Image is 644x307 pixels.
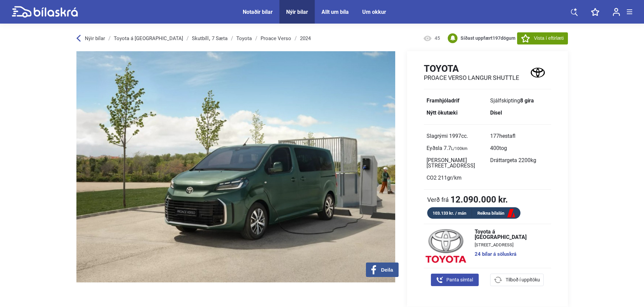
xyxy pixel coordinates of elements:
span: Tilboð í uppítöku [506,276,540,283]
span: tog [499,145,507,151]
button: Deila [366,263,399,277]
span: Toyota á [GEOGRAPHIC_DATA] [475,229,544,240]
span: gr/km [447,175,462,181]
a: 2024 [300,36,311,41]
a: 7 Sæta [212,36,228,41]
span: Dráttargeta 2200 [490,157,536,163]
span: Verð frá [427,196,449,203]
img: user-login.svg [613,8,620,16]
span: Sjálfskipting [490,97,534,104]
span: Eyðsla 7.7 [427,145,468,151]
b: Nýtt ökutæki [427,110,457,116]
span: Vista í eftirlæti [534,35,564,42]
b: 8 gíra [520,97,534,104]
b: Framhjóladrif [427,97,460,104]
a: Toyota [236,36,252,41]
span: [PERSON_NAME][STREET_ADDRESS] [427,157,475,169]
div: 103.133 kr. / mán [427,209,472,217]
span: 400 [490,145,507,151]
a: 24 bílar á söluskrá [475,252,544,257]
a: Proace Verso [261,36,291,41]
a: Notaðir bílar [243,9,273,15]
span: Deila [381,267,393,273]
span: 197 [493,35,501,41]
a: Nýir bílar [286,9,308,15]
b: Síðast uppfært dögum [461,35,515,41]
span: hestafl [499,133,515,139]
span: Slagrými 1997 [427,133,468,139]
span: Nýir bílar [85,35,105,41]
span: Panta símtal [446,276,473,283]
span: 45 [435,35,443,42]
sub: L/100km [451,146,468,151]
span: kg [531,157,536,163]
button: Vista í eftirlæti [517,32,568,44]
h2: Proace Verso Langur Shuttle [424,74,519,82]
b: 12.090.000 kr. [450,195,508,204]
a: Um okkur [362,9,386,15]
span: 177 [490,133,515,139]
a: Toyota á [GEOGRAPHIC_DATA] [114,36,183,41]
span: cc. [461,133,468,139]
b: Dísel [490,110,502,116]
a: Reikna bílalán [472,209,520,218]
span: [STREET_ADDRESS] [475,243,544,247]
h1: Toyota [424,63,519,74]
a: Skutbíll [192,36,209,41]
span: CO2 211 [427,175,462,181]
a: Allt um bíla [321,9,349,15]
